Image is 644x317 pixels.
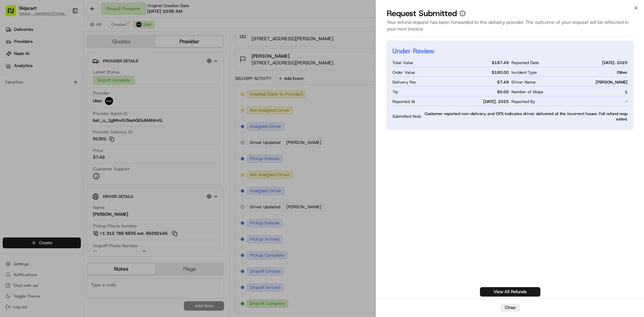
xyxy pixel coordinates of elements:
[500,304,520,312] button: Close
[7,64,19,76] img: 1736555255976-a54dd68f-1ca7-489b-9aae-adbdc363a1c4
[625,89,628,95] span: 1
[392,99,415,104] span: Reported At
[387,8,457,19] p: Request Submitted
[63,97,108,104] span: API Documentation
[497,89,509,95] span: $ 0.00
[480,287,540,297] a: View All Refunds
[392,114,421,119] span: Submitted Note
[512,99,535,104] span: Reported By
[67,114,81,119] span: Pylon
[424,111,628,122] span: Customer reported non-delivery and GPS indicates driver delivered at the incorrect house. Full re...
[17,43,111,50] input: Clear
[492,70,509,75] span: $ 180.00
[492,60,509,65] span: $ 187.49
[512,80,536,85] span: Driver Name
[392,46,434,56] h2: Under Review
[392,70,415,75] span: Order Value
[23,64,110,71] div: Start new chat
[512,60,539,65] span: Reported Date
[7,27,122,38] p: Welcome 👋
[7,98,12,103] div: 📗
[13,97,51,104] span: Knowledge Base
[23,71,85,76] div: We're available if you need us!
[512,89,543,95] span: Number of Stops
[602,60,628,65] span: [DATE]. 2025
[7,7,20,20] img: Nash
[626,99,628,104] span: -
[392,80,416,85] span: Delivery Fee
[497,80,509,85] span: $ 7.49
[392,89,398,95] span: Tip
[114,66,122,74] button: Start new chat
[47,113,81,119] a: Powered byPylon
[617,70,628,75] span: Other
[512,70,537,75] span: Incident Type
[54,95,110,107] a: 💻API Documentation
[483,99,509,104] span: [DATE]. 2025
[596,80,628,85] span: [PERSON_NAME]
[57,98,62,103] div: 💻
[4,95,54,107] a: 📗Knowledge Base
[387,19,633,37] div: Your refund request has been forwarded to the delivery provider. The outcome of your request will...
[392,60,413,65] span: Total Value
